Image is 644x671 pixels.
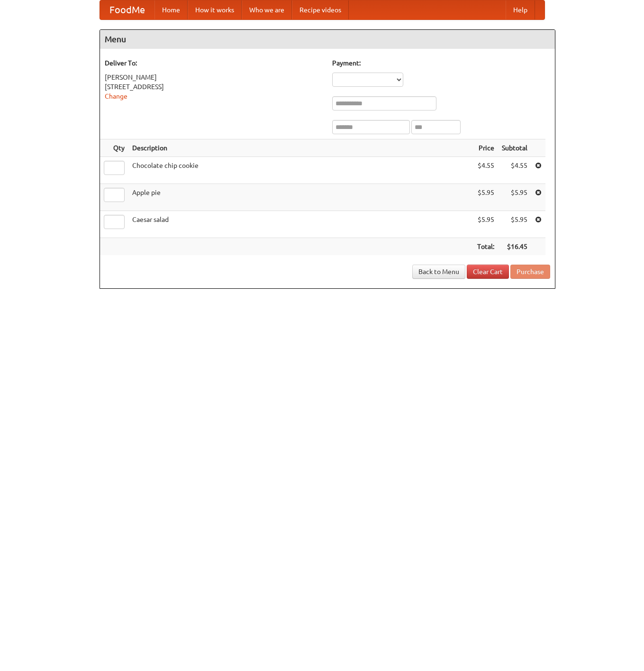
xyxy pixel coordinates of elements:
[473,157,498,184] td: $4.55
[100,30,555,49] h4: Menu
[242,0,292,19] a: Who we are
[188,0,242,19] a: How it works
[105,82,323,92] div: [STREET_ADDRESS]
[128,211,473,238] td: Caesar salad
[498,157,531,184] td: $4.55
[332,58,550,68] h5: Payment:
[506,0,535,19] a: Help
[498,211,531,238] td: $5.95
[510,265,550,279] button: Purchase
[412,265,465,279] a: Back to Menu
[498,139,531,157] th: Subtotal
[473,184,498,211] td: $5.95
[154,0,188,19] a: Home
[105,58,323,68] h5: Deliver To:
[292,0,349,19] a: Recipe videos
[473,211,498,238] td: $5.95
[100,139,128,157] th: Qty
[128,157,473,184] td: Chocolate chip cookie
[473,139,498,157] th: Price
[128,139,473,157] th: Description
[473,238,498,256] th: Total:
[100,0,154,19] a: FoodMe
[128,184,473,211] td: Apple pie
[498,184,531,211] td: $5.95
[105,73,323,82] div: [PERSON_NAME]
[467,265,509,279] a: Clear Cart
[105,92,127,100] a: Change
[498,238,531,256] th: $16.45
